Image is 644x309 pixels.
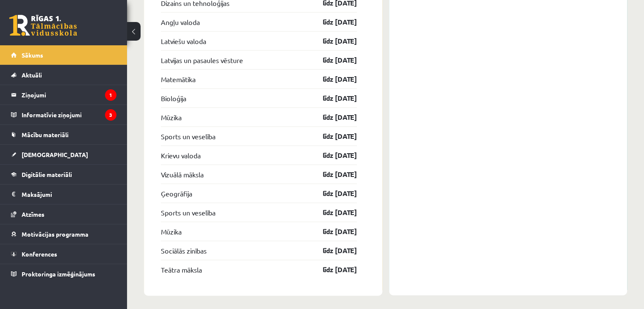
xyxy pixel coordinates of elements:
[161,93,186,103] a: Bioloģija
[308,36,357,46] a: līdz [DATE]
[161,55,243,65] a: Latvijas un pasaules vēsture
[105,109,116,121] i: 3
[161,188,192,199] a: Ģeogrāfija
[22,171,72,178] span: Digitālie materiāli
[11,125,116,144] a: Mācību materiāli
[308,188,357,199] a: līdz [DATE]
[161,112,182,122] a: Mūzika
[308,74,357,84] a: līdz [DATE]
[22,185,116,204] legend: Maksājumi
[161,265,202,275] a: Teātra māksla
[161,246,207,256] a: Sociālās zinības
[22,250,57,258] span: Konferences
[161,36,206,46] a: Latviešu valoda
[308,131,357,141] a: līdz [DATE]
[308,169,357,179] a: līdz [DATE]
[22,210,44,218] span: Atzīmes
[308,112,357,122] a: līdz [DATE]
[22,105,116,124] legend: Informatīvie ziņojumi
[308,55,357,65] a: līdz [DATE]
[161,150,201,160] a: Krievu valoda
[11,204,116,224] a: Atzīmes
[161,17,200,27] a: Angļu valoda
[11,105,116,124] a: Informatīvie ziņojumi3
[308,246,357,256] a: līdz [DATE]
[308,17,357,27] a: līdz [DATE]
[11,145,116,164] a: [DEMOGRAPHIC_DATA]
[11,264,116,284] a: Proktoringa izmēģinājums
[22,85,116,105] legend: Ziņojumi
[308,226,357,237] a: līdz [DATE]
[308,265,357,275] a: līdz [DATE]
[22,131,69,138] span: Mācību materiāli
[11,45,116,65] a: Sākums
[11,244,116,264] a: Konferences
[11,65,116,85] a: Aktuāli
[161,131,216,141] a: Sports un veselība
[11,224,116,244] a: Motivācijas programma
[11,165,116,184] a: Digitālie materiāli
[22,71,42,79] span: Aktuāli
[161,169,204,179] a: Vizuālā māksla
[22,270,95,278] span: Proktoringa izmēģinājums
[11,85,116,105] a: Ziņojumi1
[308,93,357,103] a: līdz [DATE]
[22,230,88,238] span: Motivācijas programma
[161,74,196,84] a: Matemātika
[9,15,77,36] a: Rīgas 1. Tālmācības vidusskola
[22,151,88,158] span: [DEMOGRAPHIC_DATA]
[11,185,116,204] a: Maksājumi
[161,226,182,237] a: Mūzika
[105,89,116,101] i: 1
[161,207,216,218] a: Sports un veselība
[22,51,43,59] span: Sākums
[308,207,357,218] a: līdz [DATE]
[308,150,357,160] a: līdz [DATE]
